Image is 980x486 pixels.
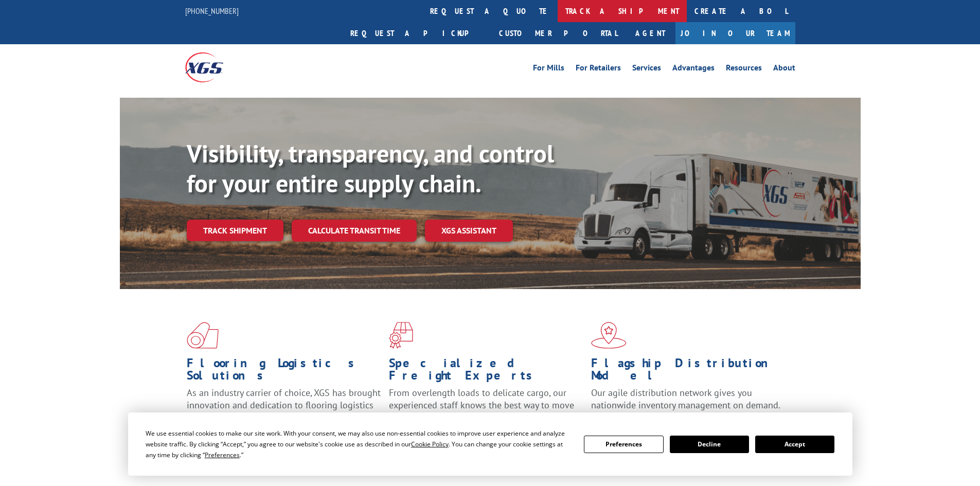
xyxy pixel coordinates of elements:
a: XGS ASSISTANT [425,220,513,242]
a: For Mills [533,64,564,75]
a: Resources [726,64,762,75]
div: Cookie Consent Prompt [128,412,852,476]
div: We use essential cookies to make our site work. With your consent, we may also use non-essential ... [146,428,572,460]
button: Accept [755,436,834,453]
img: xgs-icon-total-supply-chain-intelligence-red [187,322,219,349]
span: Cookie Policy [411,440,449,448]
a: Calculate transit time [292,220,417,242]
b: Visibility, transparency, and control for your entire supply chain. [187,137,554,199]
a: Services [632,64,661,75]
a: Join Our Team [675,22,795,44]
a: Agent [625,22,675,44]
a: Advantages [672,64,715,75]
a: [PHONE_NUMBER] [185,6,239,16]
span: Our agile distribution network gives you nationwide inventory management on demand. [591,387,780,411]
span: Preferences [205,451,240,459]
a: For Retailers [576,64,621,75]
img: xgs-icon-focused-on-flooring-red [389,322,413,349]
p: From overlength loads to delicate cargo, our experienced staff knows the best way to move your fr... [389,387,583,433]
h1: Flooring Logistics Solutions [187,357,381,387]
h1: Flagship Distribution Model [591,357,786,387]
span: As an industry carrier of choice, XGS has brought innovation and dedication to flooring logistics... [187,387,381,423]
button: Decline [670,436,749,453]
button: Preferences [584,436,663,453]
a: Track shipment [187,220,283,241]
img: xgs-icon-flagship-distribution-model-red [591,322,627,349]
h1: Specialized Freight Experts [389,357,583,387]
a: Request a pickup [343,22,491,44]
a: Customer Portal [491,22,625,44]
a: About [773,64,795,75]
